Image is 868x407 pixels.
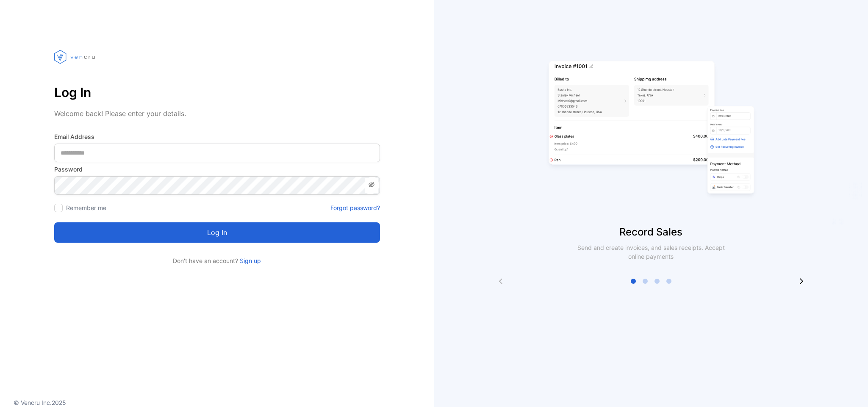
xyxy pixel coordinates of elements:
a: Forgot password? [330,203,380,212]
label: Password [54,165,380,174]
p: Log In [54,82,380,102]
a: Sign up [238,257,261,264]
p: Send and create invoices, and sales receipts. Accept online payments [570,243,732,261]
p: Don't have an account? [54,256,380,265]
label: Remember me [66,204,106,211]
img: vencru logo [54,34,97,80]
img: slider image [545,34,757,224]
p: Welcome back! Please enter your details. [54,108,380,119]
button: Log in [54,222,380,243]
label: Email Address [54,132,380,141]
